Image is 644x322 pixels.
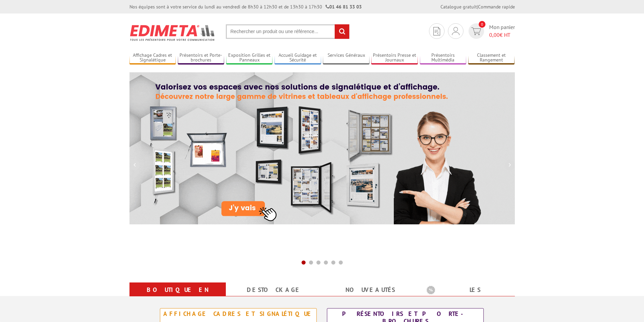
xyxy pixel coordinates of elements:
[440,3,515,10] div: |
[330,284,410,296] a: nouveautés
[468,52,515,64] a: Classement et Rangement
[471,27,481,35] img: devis rapide
[467,23,515,39] a: devis rapide 0 Mon panier 0,00€ HT
[275,52,321,64] a: Accueil Guidage et Sécurité
[452,27,459,35] img: devis rapide
[234,284,314,296] a: Destockage
[226,52,273,64] a: Exposition Grilles et Panneaux
[433,27,440,35] img: devis rapide
[129,3,362,10] div: Nos équipes sont à votre service du lundi au vendredi de 8h30 à 12h30 et de 13h30 à 17h30
[129,52,176,64] a: Affichage Cadres et Signalétique
[335,24,349,39] input: rechercher
[323,52,369,64] a: Services Généraux
[138,284,218,308] a: Boutique en ligne
[129,20,216,45] img: Présentoir, panneau, stand - Edimeta - PLV, affichage, mobilier bureau, entreprise
[420,52,467,64] a: Présentoirs Multimédia
[489,31,515,39] span: € HT
[326,4,362,10] strong: 01 46 81 33 03
[427,284,507,308] a: Les promotions
[178,52,224,64] a: Présentoirs et Porte-brochures
[427,284,511,297] b: Les promotions
[478,4,515,10] a: Commande rapide
[162,310,315,318] div: Affichage Cadres et Signalétique
[489,31,500,38] span: 0,00
[226,24,350,39] input: Rechercher un produit ou une référence...
[440,4,477,10] a: Catalogue gratuit
[371,52,418,64] a: Présentoirs Presse et Journaux
[489,23,515,39] span: Mon panier
[479,21,485,28] span: 0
